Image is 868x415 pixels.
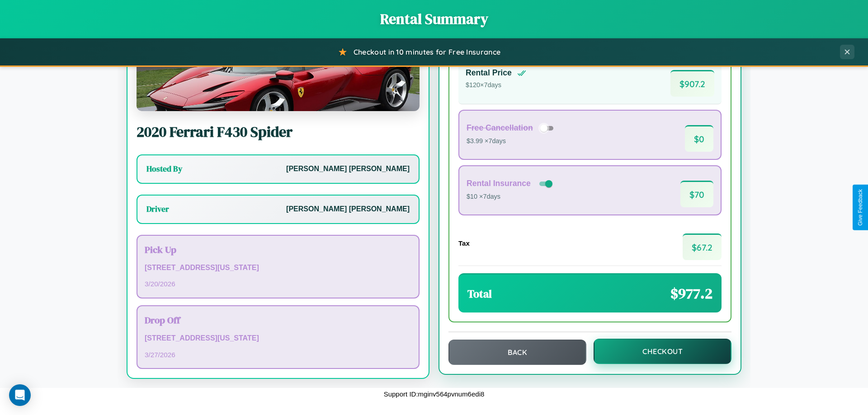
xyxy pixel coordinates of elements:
h3: Pick Up [145,243,411,256]
span: $ 977.2 [670,284,712,303]
p: [STREET_ADDRESS][US_STATE] [145,332,411,345]
p: [STREET_ADDRESS][US_STATE] [145,261,411,275]
span: $ 0 [685,125,713,152]
span: Checkout in 10 minutes for Free Insurance [354,47,500,56]
span: $ 907.2 [670,70,714,97]
p: Support ID: mginv564pvnum6edi8 [384,388,485,400]
p: [PERSON_NAME] [PERSON_NAME] [286,203,410,216]
div: Give Feedback [857,189,863,226]
h4: Tax [458,239,470,247]
h3: Hosted By [146,163,182,174]
button: Checkout [594,339,731,364]
h4: Free Cancellation [467,123,533,133]
h4: Rental Insurance [467,179,531,188]
p: [PERSON_NAME] [PERSON_NAME] [286,163,410,176]
h4: Rental Price [466,68,512,78]
p: $ 120 × 7 days [466,79,526,91]
span: $ 67.2 [683,233,722,260]
p: 3 / 20 / 2026 [145,278,411,290]
h1: Rental Summary [9,9,859,29]
div: Open Intercom Messenger [9,384,31,406]
p: $10 × 7 days [467,191,554,203]
span: $ 70 [680,181,713,207]
h3: Total [467,286,492,301]
p: $3.99 × 7 days [467,135,557,147]
h3: Driver [146,204,169,214]
p: 3 / 27 / 2026 [145,349,411,361]
h2: 2020 Ferrari F430 Spider [137,122,420,142]
button: Back [448,340,586,365]
h3: Drop Off [145,313,411,326]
